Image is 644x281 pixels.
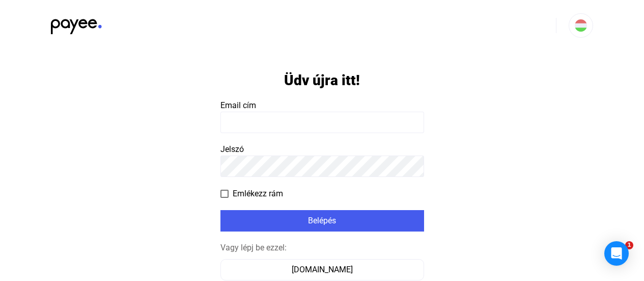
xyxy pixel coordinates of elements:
[569,13,593,38] button: HU
[220,242,424,254] div: Vagy lépj be ezzel:
[220,100,256,110] span: Email cím
[233,188,283,200] span: Emlékezz rám
[223,215,421,227] div: Belépés
[220,265,424,274] a: [DOMAIN_NAME]
[604,241,629,266] div: Open Intercom Messenger
[625,241,633,249] span: 1
[284,71,360,89] h1: Üdv újra itt!
[51,13,102,34] img: black-payee-blue-dot.svg
[220,259,424,280] button: [DOMAIN_NAME]
[220,210,424,232] button: Belépés
[220,144,244,154] span: Jelszó
[575,19,587,32] img: HU
[224,264,421,276] div: [DOMAIN_NAME]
